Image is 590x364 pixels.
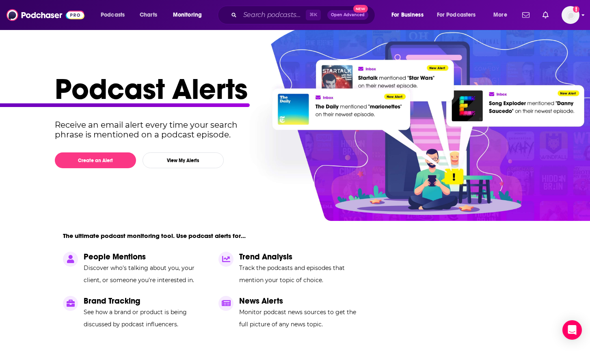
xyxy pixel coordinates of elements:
div: Open Intercom Messenger [562,320,582,340]
button: open menu [488,9,517,21]
span: ⌘ K [306,10,321,20]
button: View My Alerts [143,152,224,168]
span: Podcasts [101,9,125,21]
p: Receive an email alert every time your search phrase is mentioned on a podcast episode. [55,120,253,139]
span: Open Advanced [331,13,365,17]
span: For Podcasters [437,9,476,21]
p: Brand Tracking [84,296,209,306]
span: For Business [391,9,424,21]
p: News Alerts [239,296,364,306]
span: More [493,9,507,21]
a: Show notifications dropdown [539,8,552,22]
button: Create an Alert [55,152,136,168]
button: Open AdvancedNew [327,10,368,20]
svg: Add a profile image [573,6,579,13]
h1: Podcast Alerts [55,71,529,107]
div: Search podcasts, credits, & more... [225,6,383,24]
p: See how a brand or product is being discussed by podcast influencers. [84,306,209,330]
span: Charts [140,9,157,21]
a: Charts [134,9,162,21]
p: Discover who's talking about you, your client, or someone you're interested in. [84,262,209,286]
a: Show notifications dropdown [519,8,533,22]
img: Podchaser - Follow, Share and Rate Podcasts [6,7,84,23]
button: Show profile menu [562,6,579,24]
p: Trend Analysis [239,252,364,262]
span: Logged in as nitabasu [562,6,579,24]
p: Track the podcasts and episodes that mention your topic of choice. [239,262,364,286]
img: User Profile [562,6,579,24]
p: The ultimate podcast monitoring tool. Use podcast alerts for... [63,232,246,240]
p: People Mentions [84,252,209,262]
button: open menu [95,9,135,21]
span: New [353,5,368,13]
button: open menu [432,9,488,21]
p: Monitor podcast news sources to get the full picture of any news topic. [239,306,364,330]
input: Search podcasts, credits, & more... [240,9,306,21]
button: open menu [167,9,212,21]
button: open menu [386,9,434,21]
span: Monitoring [173,9,202,21]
